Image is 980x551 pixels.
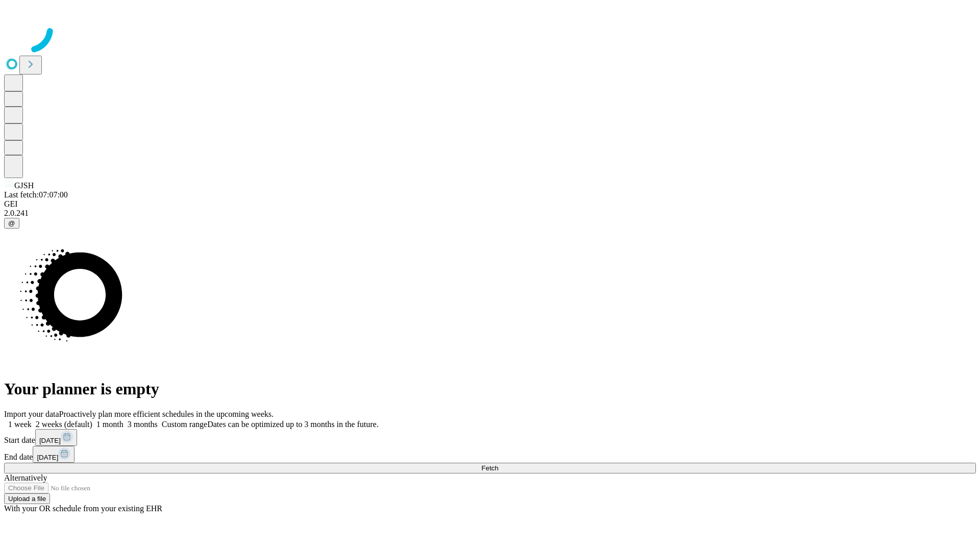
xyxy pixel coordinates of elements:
[37,454,58,461] span: [DATE]
[33,446,75,463] button: [DATE]
[35,429,77,446] button: [DATE]
[8,219,15,227] span: @
[4,463,976,473] button: Fetch
[4,410,59,418] span: Import your data
[4,199,976,209] div: GEI
[4,209,976,218] div: 2.0.241
[39,437,61,444] span: [DATE]
[481,464,498,472] span: Fetch
[4,190,68,199] span: Last fetch: 07:07:00
[8,420,32,429] span: 1 week
[4,493,50,504] button: Upload a file
[14,181,34,190] span: GJSH
[4,218,19,229] button: @
[4,446,976,463] div: End date
[59,410,274,418] span: Proactively plan more efficient schedules in the upcoming weeks.
[4,473,47,482] span: Alternatively
[36,420,92,429] span: 2 weeks (default)
[96,420,124,429] span: 1 month
[4,380,976,398] h1: Your planner is empty
[128,420,158,429] span: 3 months
[207,420,378,429] span: Dates can be optimized up to 3 months in the future.
[4,504,162,513] span: With your OR schedule from your existing EHR
[162,420,207,429] span: Custom range
[4,429,976,446] div: Start date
